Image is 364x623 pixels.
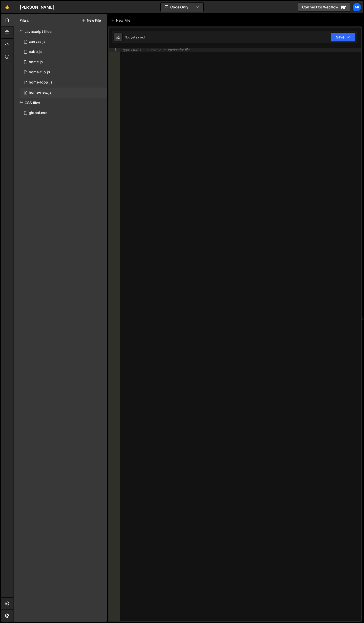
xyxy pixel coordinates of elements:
div: [PERSON_NAME] [20,4,54,10]
h2: Files [20,18,29,23]
div: global.css [29,111,47,115]
a: 🤙 [1,1,13,13]
div: cube.js [29,50,42,54]
div: Javascript files [13,26,107,37]
div: 16715/45692.css [20,108,107,118]
div: 16715/46597.js [20,47,107,57]
div: 16715/45727.js [20,37,107,47]
div: canvas.js [29,39,46,44]
div: Type cmd + s to save your Javascript file. [122,48,191,52]
div: home-flip.js [29,70,50,75]
span: 0 [24,91,27,95]
div: CSS files [13,98,107,108]
div: New File [111,18,132,23]
div: home-loop.js [29,80,52,85]
div: home-new.js [29,90,51,95]
div: 16715/46608.js [20,67,107,77]
div: 16715/45689.js [20,57,107,67]
a: Connect to Webflow [298,3,351,12]
div: Not yet saved [125,35,145,39]
a: Mi [352,3,361,12]
div: 1 [109,48,120,52]
button: Code Only [161,3,203,12]
button: New File [82,18,101,22]
div: 16715/46411.js [20,77,107,88]
div: 16715/46263.js [20,88,107,98]
button: Save [331,33,355,42]
div: home.js [29,60,43,64]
